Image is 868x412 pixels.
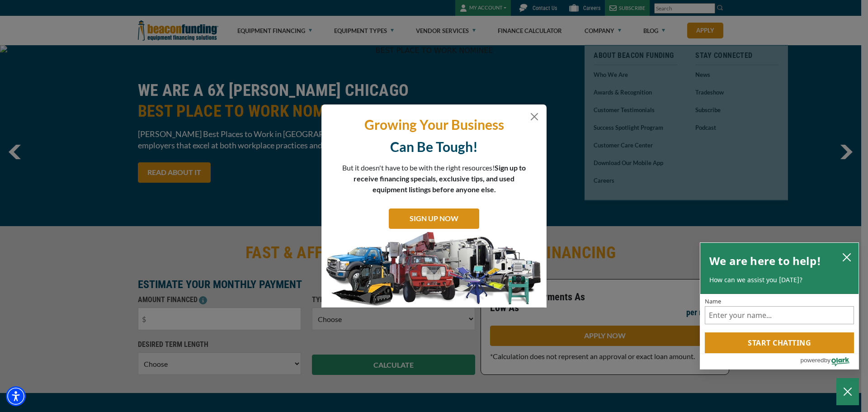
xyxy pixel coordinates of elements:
[342,162,526,195] p: But it doesn't have to be with the right resources!
[529,111,540,122] button: Close
[709,252,821,270] h2: We are here to help!
[700,242,859,370] div: olark chatbox
[836,378,859,405] button: Close Chatbox
[824,355,830,366] span: by
[328,138,540,156] p: Can Be Tough!
[800,355,824,366] span: powered
[705,332,854,353] button: Start chatting
[354,163,526,194] span: Sign up to receive financing specials, exclusive tips, and used equipment listings before anyone ...
[6,386,26,406] div: Accessibility Menu
[705,306,854,324] input: Name
[800,354,859,369] a: Powered by Olark - open in a new tab
[389,208,479,229] a: SIGN UP NOW
[705,298,854,304] label: Name
[840,251,854,263] button: close chatbox
[709,275,849,284] p: How can we assist you [DATE]?
[321,231,547,308] img: subscribe-modal.jpg
[328,116,540,133] p: Growing Your Business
